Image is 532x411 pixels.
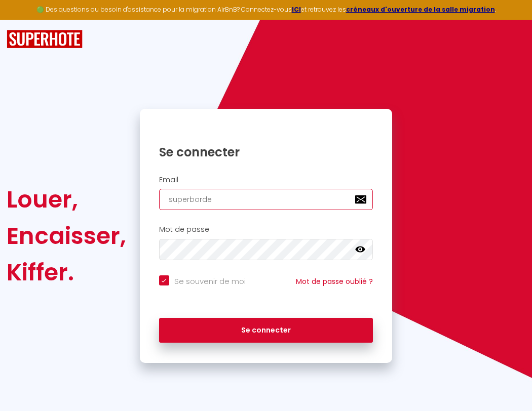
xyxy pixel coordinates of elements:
[7,218,126,254] div: Encaisser,
[292,5,301,14] a: ICI
[159,318,373,343] button: Se connecter
[159,144,373,160] h1: Se connecter
[159,176,373,184] h2: Email
[296,276,373,286] a: Mot de passe oublié ?
[159,225,373,234] h2: Mot de passe
[7,254,126,291] div: Kiffer.
[7,30,83,49] img: SuperHote logo
[8,4,39,34] button: Ouvrir le widget de chat LiveChat
[7,181,126,218] div: Louer,
[159,189,373,210] input: Ton Email
[346,5,495,14] a: créneaux d'ouverture de la salle migration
